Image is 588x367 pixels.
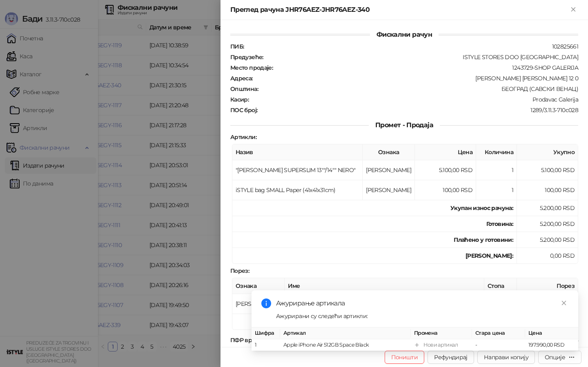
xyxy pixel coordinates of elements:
th: Стара цена [472,327,525,339]
th: Име [285,278,484,294]
strong: Адреса : [230,75,253,82]
div: [PERSON_NAME] [PERSON_NAME] 12 0 [254,75,579,82]
span: close [561,300,567,306]
th: Цена [415,144,476,160]
strong: Предузеће : [230,53,263,61]
div: 1289/3.11.3-710c028 [258,106,579,114]
strong: Општина : [230,85,258,93]
strong: Готовина : [486,220,513,228]
span: Промет - Продаја [369,121,440,129]
div: БЕОГРАД (САВСКИ ВЕНАЦ) [259,85,579,93]
strong: ПФР време : [230,336,264,344]
td: [PERSON_NAME] [232,294,285,314]
td: 100,00 RSD [517,180,578,200]
td: iSTYLE bag SMALL Paper (41x41x31cm) [232,180,363,200]
div: Ажурирани су следећи артикли: [276,312,568,321]
div: 102825661 [245,43,579,50]
th: Стопа [484,278,517,294]
div: Нови артикал [423,341,458,349]
div: ISTYLE STORES DOO [GEOGRAPHIC_DATA] [264,53,579,61]
strong: [PERSON_NAME]: [465,252,513,259]
th: Назив [232,144,363,160]
strong: Порез : [230,267,249,274]
td: 5.100,00 RSD [517,160,578,180]
strong: Место продаје : [230,64,273,71]
strong: Касир : [230,96,249,103]
th: Количина [476,144,517,160]
strong: ПОС број : [230,106,257,114]
td: - [472,339,525,351]
th: Ознака [363,144,415,160]
td: Apple iPhone Air 512GB Space Black [280,339,411,351]
td: [PERSON_NAME] [363,180,415,200]
span: info-circle [261,298,271,308]
div: Ажурирање артикала [276,298,568,308]
strong: Укупан износ рачуна : [450,204,513,212]
td: 197.990,00 RSD [525,339,578,351]
td: 1 [476,160,517,180]
td: 5.200,00 RSD [517,200,578,216]
th: Шифра [252,327,280,339]
strong: Артикли : [230,133,256,141]
th: Укупно [517,144,578,160]
td: [PERSON_NAME] [363,160,415,180]
td: 5.200,00 RSD [517,232,578,248]
td: "[PERSON_NAME] SUPERSLIM 13""/14"" NERO" [232,160,363,180]
button: Close [568,5,578,15]
a: Close [559,298,568,307]
td: 0,00 RSD [517,248,578,264]
th: Промена [411,327,472,339]
th: Цена [525,327,578,339]
div: 1243729-SHOP GALERIJA [274,64,579,71]
div: Prodavac Galerija [249,96,579,103]
td: 1 [476,180,517,200]
td: 100,00 RSD [415,180,476,200]
th: Ознака [232,278,285,294]
div: Преглед рачуна JHR76AEZ-JHR76AEZ-340 [230,5,568,15]
strong: Плаћено у готовини: [454,236,513,243]
td: 1 [252,339,280,351]
th: Порез [517,278,578,294]
span: Фискални рачун [370,31,439,38]
td: 5.100,00 RSD [415,160,476,180]
th: Артикал [280,327,411,339]
strong: ПИБ : [230,43,244,50]
td: 5.200,00 RSD [517,216,578,232]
